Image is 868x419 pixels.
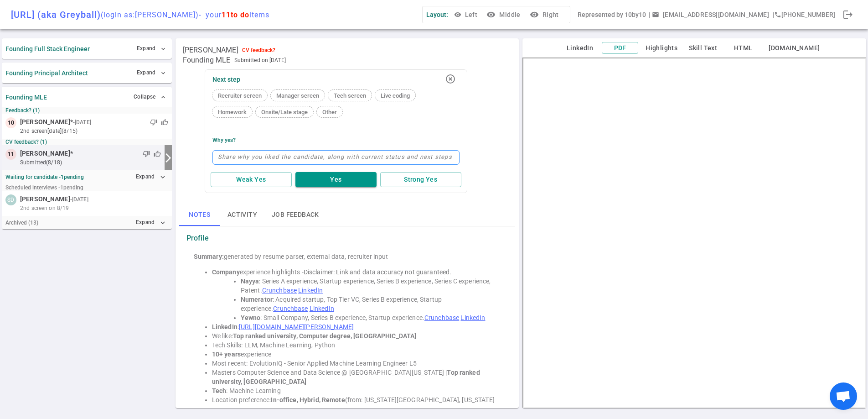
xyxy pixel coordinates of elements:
iframe: candidate_document_preview__iframe [522,58,866,408]
small: Scheduled interviews - 1 pending [5,184,83,191]
button: LinkedIn [562,42,598,54]
div: 11 [5,149,16,160]
span: visibility [454,11,461,18]
small: CV feedback? (1) [5,139,168,145]
a: LinkedIn [460,314,485,321]
small: 2nd Screen [DATE] (8/15) [20,127,168,135]
i: highlight_off [445,73,456,84]
strong: Tech [212,387,227,394]
span: Onsite/Late stage [258,109,311,115]
span: Submitted on [DATE] [234,56,286,65]
button: Expand [134,66,168,79]
div: [URL] (aka Greyball) [11,9,269,20]
span: expand_more [160,69,167,77]
button: Expand [134,42,168,55]
span: thumb_down [143,150,150,157]
strong: LinkedIn [212,323,238,330]
button: Open a message box [650,6,773,23]
strong: Nayya [241,278,259,285]
button: Job feedback [264,204,326,226]
small: Feedback? (1) [5,107,168,114]
button: Highlights [642,42,681,54]
button: visibilityRight [528,6,563,23]
li: experience highlights - [212,267,501,277]
small: submitted (8/18) [20,158,161,167]
a: [URL][DOMAIN_NAME][PERSON_NAME] [239,323,354,330]
a: Crunchbase [262,287,297,294]
li: : Machine Learning [212,386,501,395]
li: Masters Computer Science and Data Science @ [GEOGRAPHIC_DATA][US_STATE] | [212,368,501,386]
button: PDF [602,42,638,54]
li: : Small Company, Series B experience, Startup experience. [241,313,501,322]
div: 10 [5,117,16,128]
button: visibilityMiddle [485,6,524,23]
div: generated by resume parser, external data, recruiter input [194,252,501,261]
span: Manager screen [273,92,323,99]
span: [PERSON_NAME] [183,46,238,55]
strong: Summary: [194,253,224,260]
strong: 10+ years [212,351,241,358]
span: Live coding [377,92,413,99]
div: CV feedback? [242,47,275,53]
strong: Company [212,268,240,276]
i: arrow_forward_ios [163,152,174,163]
span: Homework [214,109,250,115]
small: Archived ( 13 ) [5,220,38,226]
li: : [212,322,501,331]
strong: Yewno [241,314,261,321]
span: [PERSON_NAME] [20,117,70,127]
span: thumb_down [150,119,157,126]
li: We like: [212,331,501,340]
strong: Founding Full Stack Engineer [5,45,90,52]
span: Founding MLE [183,56,231,65]
span: Next step [212,76,240,83]
small: - [DATE] [70,195,88,204]
span: Layout: [426,11,448,18]
a: Crunchbase [273,305,308,312]
button: [DOMAIN_NAME] [765,42,823,54]
i: expand_more [159,173,167,181]
li: Most recent: EvolutionIQ - Senior Applied Machine Learning Engineer L5 [212,359,501,368]
strong: Top ranked university, Computer degree, [GEOGRAPHIC_DATA] [233,332,417,340]
button: Notes [179,204,220,226]
span: 2nd screen on 8/19 [20,204,69,212]
strong: Profile [186,234,209,243]
button: Strong Yes [380,172,461,187]
i: visibility [486,10,496,19]
li: experience [212,350,501,359]
span: Tech screen [330,92,370,99]
a: LinkedIn [310,305,334,312]
span: thumb_up [161,119,168,126]
span: [PERSON_NAME] [20,194,70,204]
button: Skill Text [685,42,721,54]
button: Left [452,6,481,23]
strong: In-office, Hybrid, Remote [271,396,345,403]
div: basic tabs example [179,204,516,226]
div: SD [5,194,16,205]
div: Why Yes? [212,137,236,143]
a: LinkedIn [298,287,323,294]
li: : Series A experience, Startup experience, Series B experience, Series C experience, Patent. [241,277,501,295]
a: Crunchbase [424,314,459,321]
button: Expandexpand_more [134,170,168,183]
i: visibility [530,10,539,19]
span: expand_more [160,45,167,52]
span: logout [842,9,853,20]
div: Represented by 10by10 | | [PHONE_NUMBER] [578,6,835,23]
strong: Founding MLE [5,94,47,101]
span: [PERSON_NAME] [20,149,70,158]
strong: Waiting for candidate - 1 pending [5,174,84,180]
span: Disclaimer: Link and data accuracy not guaranteed. [304,268,452,276]
button: highlight_off [441,70,460,88]
button: Collapse [131,90,168,104]
span: thumb_up [154,150,161,157]
a: Open chat [830,382,857,410]
button: HTML [725,42,761,54]
span: - your items [199,10,269,19]
span: Recruiter screen [214,92,265,99]
span: 11 to do [222,10,249,19]
span: expand_less [160,94,167,101]
i: expand_more [159,219,167,227]
strong: Founding Principal Architect [5,69,88,77]
span: (login as: [PERSON_NAME] ) [101,10,199,19]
